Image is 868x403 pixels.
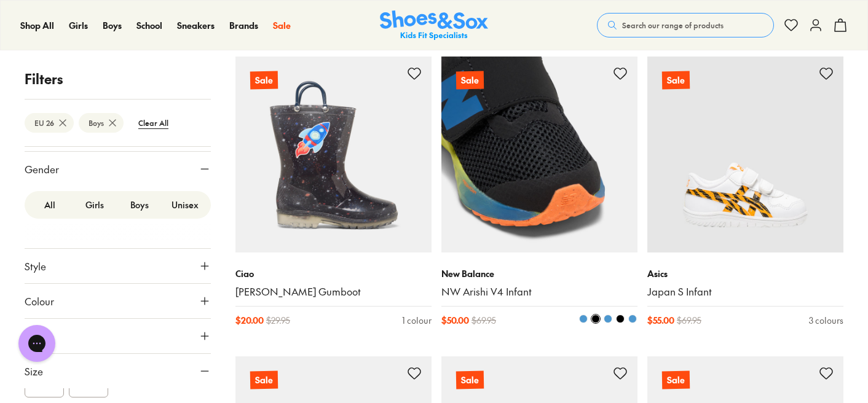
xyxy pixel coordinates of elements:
p: Sale [456,370,484,389]
a: Sneakers [177,19,215,32]
div: 1 colour [402,314,432,327]
span: Search our range of products [622,20,724,31]
span: $ 29.95 [266,314,290,327]
a: School [136,19,162,32]
p: Filters [25,69,211,89]
p: Ciao [235,267,432,280]
a: NW Arishi V4 Infant [441,285,637,299]
p: Asics [647,267,843,280]
btn: Boys [79,113,124,133]
label: All [27,194,72,216]
a: Sale [273,19,291,32]
btn: Clear All [128,112,178,134]
button: Search our range of products [597,13,774,37]
a: Shoes & Sox [380,10,488,41]
button: Style [25,249,211,283]
span: Brands [229,19,258,31]
span: $ 55.00 [647,314,674,327]
span: Sneakers [177,19,215,31]
span: $ 50.00 [441,314,469,327]
a: Sale [441,57,637,252]
span: Sale [273,19,291,31]
a: Sale [647,57,843,252]
btn: EU 26 [25,113,74,133]
p: Sale [250,370,278,389]
span: Girls [69,19,88,31]
button: Price [25,319,211,353]
label: Unisex [162,194,208,216]
a: Japan S Infant [647,285,843,299]
span: School [136,19,162,31]
span: Size [25,364,43,378]
span: Boys [103,19,122,31]
span: $ 20.00 [235,314,264,327]
a: Girls [69,19,88,32]
img: SNS_Logo_Responsive.svg [380,10,488,41]
button: Gender [25,152,211,186]
button: Colour [25,284,211,318]
button: Size [25,354,211,388]
div: 3 colours [809,314,843,327]
iframe: Gorgias live chat messenger [12,321,61,366]
label: Boys [117,194,162,216]
span: Gender [25,162,59,176]
span: $ 69.95 [471,314,496,327]
a: Boys [103,19,122,32]
label: Girls [72,194,117,216]
span: Shop All [20,19,54,31]
a: [PERSON_NAME] Gumboot [235,285,432,299]
span: Style [25,259,46,273]
span: $ 69.95 [677,314,701,327]
a: Shop All [20,19,54,32]
p: Sale [250,71,278,89]
p: Sale [662,370,690,389]
p: New Balance [441,267,637,280]
a: Sale [235,57,432,252]
a: Brands [229,19,258,32]
p: Sale [456,71,484,89]
p: Sale [662,71,690,89]
span: Colour [25,294,54,308]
